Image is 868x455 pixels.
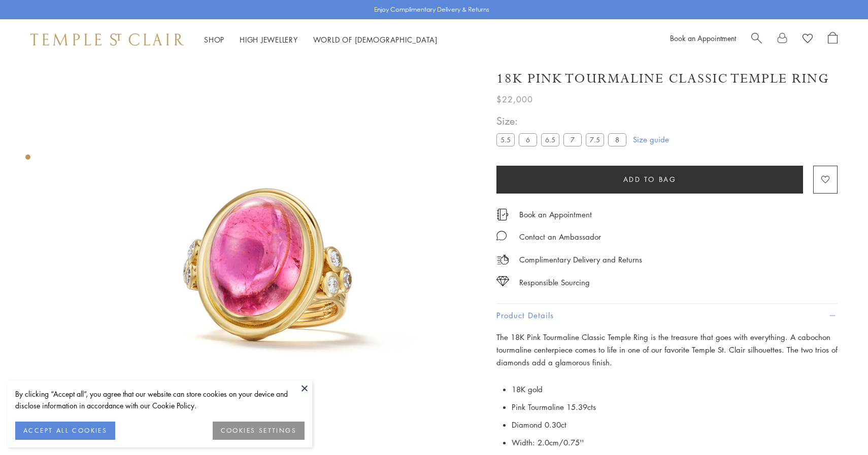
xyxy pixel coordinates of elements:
[670,33,736,43] a: Book an Appointment
[519,253,642,266] p: Complimentary Delivery and Returns
[496,166,803,194] button: Add to bag
[751,32,762,47] a: Search
[803,32,813,47] a: View Wishlist
[512,416,838,434] li: Diamond 0.30ct
[608,133,626,146] label: 8
[623,174,677,185] span: Add to bag
[519,209,592,220] a: Book an Appointment
[213,422,305,440] button: COOKIES SETTINGS
[496,209,509,220] img: icon_appointment.svg
[519,231,601,243] div: Contact an Ambassador
[15,422,115,440] button: ACCEPT ALL COOKIES
[496,276,509,286] img: icon_sourcing.svg
[313,34,438,45] a: World of [DEMOGRAPHIC_DATA]World of [DEMOGRAPHIC_DATA]
[496,133,515,146] label: 5.5
[240,34,298,45] a: High JewelleryHigh Jewellery
[496,70,829,88] h1: 18K Pink Tourmaline Classic Temple Ring
[25,152,30,168] div: Product gallery navigation
[496,332,838,367] span: The 18K Pink Tourmaline Classic Temple Ring is the treasure that goes with everything. A cabochon...
[204,34,224,45] a: ShopShop
[512,381,838,398] li: 18K gold
[374,5,489,15] p: Enjoy Complimentary Delivery & Returns
[563,133,582,146] label: 7
[30,33,184,46] img: Temple St. Clair
[817,407,858,445] iframe: Gorgias live chat messenger
[496,93,533,106] span: $22,000
[496,112,630,129] span: Size:
[633,134,669,144] a: Size guide
[15,388,305,411] div: By clicking “Accept all”, you agree that our website can store cookies on your device and disclos...
[512,398,838,416] li: Pink Tourmaline 15.39cts
[512,434,838,451] li: Width: 2.0cm/0.75''
[628,345,782,355] span: one of our favorite Temple St. Clair silhouettes
[496,231,507,241] img: MessageIcon-01_2.svg
[496,304,838,327] button: Product Details
[204,33,438,46] nav: Main navigation
[496,253,509,266] img: icon_delivery.svg
[519,276,590,289] div: Responsible Sourcing
[519,133,537,146] label: 6
[828,32,838,47] a: Open Shopping Bag
[586,133,604,146] label: 7.5
[541,133,559,146] label: 6.5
